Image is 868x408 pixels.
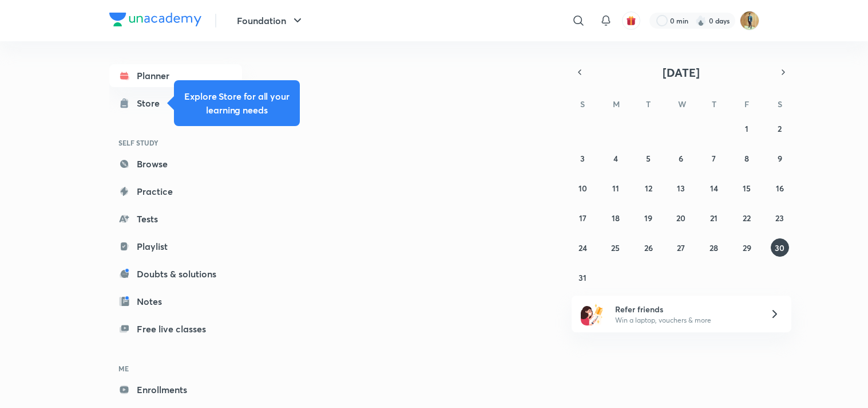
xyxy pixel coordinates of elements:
[778,99,782,109] abbr: Saturday
[613,99,620,109] abbr: Monday
[646,99,651,109] abbr: Tuesday
[109,317,242,340] a: Free live classes
[778,153,782,164] abbr: August 9, 2025
[644,242,653,253] abbr: August 26, 2025
[109,13,201,26] img: Company Logo
[580,153,585,164] abbr: August 3, 2025
[573,149,592,167] button: August 3, 2025
[588,64,775,80] button: [DATE]
[580,99,585,109] abbr: Sunday
[109,235,242,258] a: Playlist
[778,123,782,134] abbr: August 2, 2025
[677,242,685,253] abbr: August 27, 2025
[771,119,789,138] button: August 2, 2025
[639,209,657,227] button: August 19, 2025
[639,238,657,257] button: August 26, 2025
[744,153,749,164] abbr: August 8, 2025
[573,179,592,197] button: August 10, 2025
[109,207,242,230] a: Tests
[639,149,657,167] button: August 5, 2025
[745,123,748,134] abbr: August 1, 2025
[744,99,749,109] abbr: Friday
[644,213,652,223] abbr: August 19, 2025
[771,149,789,167] button: August 9, 2025
[705,209,723,227] button: August 21, 2025
[738,238,756,257] button: August 29, 2025
[775,242,784,253] abbr: August 30, 2025
[573,238,592,257] button: August 24, 2025
[639,179,657,197] button: August 12, 2025
[710,183,718,194] abbr: August 14, 2025
[738,119,756,138] button: August 1, 2025
[578,183,587,194] abbr: August 10, 2025
[607,209,625,227] button: August 18, 2025
[646,153,651,164] abbr: August 5, 2025
[183,89,291,117] h5: Explore Store for all your learning needs
[137,96,167,110] div: Store
[743,242,751,253] abbr: August 29, 2025
[109,262,242,285] a: Doubts & solutions
[109,378,242,401] a: Enrollments
[230,9,311,32] button: Foundation
[679,153,683,164] abbr: August 6, 2025
[771,179,789,197] button: August 16, 2025
[740,11,759,30] img: Prashant Dewda
[672,238,690,257] button: August 27, 2025
[612,213,620,223] abbr: August 18, 2025
[775,213,784,223] abbr: August 23, 2025
[695,15,707,26] img: streak
[738,149,756,167] button: August 8, 2025
[771,209,789,227] button: August 23, 2025
[705,238,723,257] button: August 28, 2025
[109,180,242,203] a: Practice
[573,209,592,227] button: August 17, 2025
[771,238,789,257] button: August 30, 2025
[109,359,242,378] h6: ME
[712,153,716,164] abbr: August 7, 2025
[581,303,604,325] img: referral
[677,183,685,194] abbr: August 13, 2025
[663,65,700,80] span: [DATE]
[676,213,685,223] abbr: August 20, 2025
[607,149,625,167] button: August 4, 2025
[672,179,690,197] button: August 13, 2025
[776,183,784,194] abbr: August 16, 2025
[738,179,756,197] button: August 15, 2025
[579,213,586,223] abbr: August 17, 2025
[613,153,618,164] abbr: August 4, 2025
[705,149,723,167] button: August 7, 2025
[109,64,242,87] a: Planner
[678,99,686,109] abbr: Wednesday
[672,209,690,227] button: August 20, 2025
[109,290,242,313] a: Notes
[743,183,751,194] abbr: August 15, 2025
[573,268,592,287] button: August 31, 2025
[611,242,620,253] abbr: August 25, 2025
[109,152,242,175] a: Browse
[712,99,716,109] abbr: Thursday
[626,15,636,26] img: avatar
[109,92,242,115] a: Store
[738,209,756,227] button: August 22, 2025
[710,213,718,223] abbr: August 21, 2025
[615,303,756,315] h6: Refer friends
[109,13,201,29] a: Company Logo
[672,149,690,167] button: August 6, 2025
[705,179,723,197] button: August 14, 2025
[109,133,242,152] h6: SELF STUDY
[645,183,652,194] abbr: August 12, 2025
[607,238,625,257] button: August 25, 2025
[743,213,751,223] abbr: August 22, 2025
[612,183,619,194] abbr: August 11, 2025
[578,242,587,253] abbr: August 24, 2025
[607,179,625,197] button: August 11, 2025
[615,315,756,325] p: Win a laptop, vouchers & more
[710,242,718,253] abbr: August 28, 2025
[622,11,640,30] button: avatar
[578,272,586,283] abbr: August 31, 2025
